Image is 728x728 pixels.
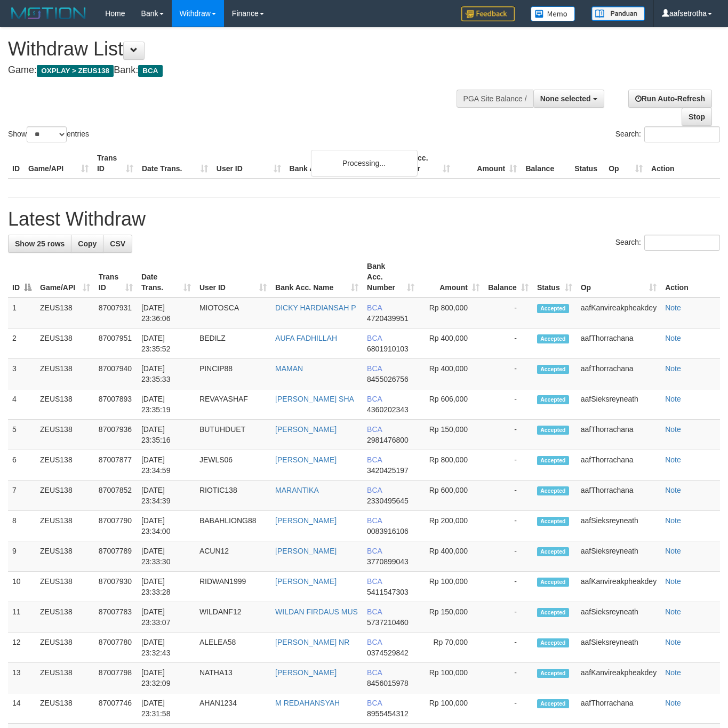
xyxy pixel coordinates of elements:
span: Copy 4720439951 to clipboard [367,314,409,323]
th: Amount: activate to sort column ascending [419,257,484,298]
td: 87007936 [94,420,137,450]
td: [DATE] 23:31:58 [137,693,195,724]
a: [PERSON_NAME] [275,516,337,525]
td: aafSieksreyneath [577,389,661,420]
span: Copy 0083916106 to clipboard [367,527,409,535]
td: ZEUS138 [36,572,94,602]
a: Run Auto-Refresh [628,90,712,108]
td: Rp 100,000 [419,663,484,693]
a: [PERSON_NAME] [275,455,337,464]
td: 3 [8,359,36,389]
th: Status: activate to sort column ascending [533,257,577,298]
a: Note [665,699,681,707]
span: Copy 8455026756 to clipboard [367,375,409,383]
td: 12 [8,633,36,663]
img: Feedback.jpg [461,6,515,21]
label: Search: [615,235,720,251]
td: aafSieksreyneath [577,541,661,572]
td: aafKanvireakpheakdey [577,298,661,329]
a: Note [665,486,681,494]
td: aafKanvireakpheakdey [577,663,661,693]
td: - [484,359,533,389]
td: Rp 200,000 [419,511,484,541]
span: Accepted [537,304,569,313]
td: [DATE] 23:35:33 [137,359,195,389]
span: BCA [367,607,382,616]
span: Accepted [537,547,569,556]
td: - [484,420,533,450]
td: ZEUS138 [36,389,94,420]
a: MARANTIKA [275,486,319,494]
th: ID [8,148,24,179]
a: AUFA FADHILLAH [275,334,337,342]
td: aafThorrachana [577,450,661,481]
td: ZEUS138 [36,420,94,450]
td: 87007798 [94,663,137,693]
span: OXPLAY > ZEUS138 [37,65,114,77]
span: BCA [367,334,382,342]
span: BCA [367,516,382,525]
td: Rp 400,000 [419,541,484,572]
td: 87007790 [94,511,137,541]
span: Show 25 rows [15,239,65,248]
td: - [484,541,533,572]
td: ZEUS138 [36,359,94,389]
span: Copy 8955454312 to clipboard [367,709,409,718]
td: Rp 600,000 [419,481,484,511]
td: [DATE] 23:36:06 [137,298,195,329]
td: - [484,298,533,329]
span: Accepted [537,365,569,374]
td: ZEUS138 [36,633,94,663]
td: - [484,511,533,541]
td: - [484,329,533,359]
a: Note [665,516,681,525]
td: ZEUS138 [36,693,94,724]
td: aafSieksreyneath [577,633,661,663]
th: ID: activate to sort column descending [8,257,36,298]
span: BCA [367,486,382,494]
a: Note [665,607,681,616]
th: Op: activate to sort column ascending [577,257,661,298]
span: Copy 2981476800 to clipboard [367,436,409,444]
td: [DATE] 23:35:52 [137,329,195,359]
span: CSV [110,239,125,248]
td: - [484,450,533,481]
a: Note [665,395,681,403]
select: Showentries [27,126,67,142]
th: Game/API [24,148,93,179]
td: 5 [8,420,36,450]
td: RIDWAN1999 [195,572,271,602]
span: Accepted [537,486,569,495]
td: Rp 400,000 [419,359,484,389]
a: [PERSON_NAME] [275,547,337,555]
td: ZEUS138 [36,663,94,693]
span: Accepted [537,334,569,343]
span: Accepted [537,699,569,708]
td: ZEUS138 [36,298,94,329]
th: Balance: activate to sort column ascending [484,257,533,298]
td: 14 [8,693,36,724]
td: ZEUS138 [36,602,94,633]
th: Bank Acc. Name: activate to sort column ascending [271,257,363,298]
td: ZEUS138 [36,541,94,572]
h4: Game: Bank: [8,65,475,76]
td: 87007783 [94,602,137,633]
td: BABAHLIONG88 [195,511,271,541]
span: Accepted [537,426,569,435]
td: [DATE] 23:32:43 [137,633,195,663]
span: BCA [367,638,382,646]
td: Rp 100,000 [419,572,484,602]
a: CSV [103,235,132,253]
th: Status [570,148,604,179]
th: Op [604,148,647,179]
label: Show entries [8,126,89,142]
td: REVAYASHAF [195,389,271,420]
td: [DATE] 23:33:30 [137,541,195,572]
th: Game/API: activate to sort column ascending [36,257,94,298]
th: Amount [454,148,521,179]
td: 11 [8,602,36,633]
td: 87007852 [94,481,137,511]
td: [DATE] 23:35:16 [137,420,195,450]
a: [PERSON_NAME] [275,577,337,586]
a: Note [665,364,681,373]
